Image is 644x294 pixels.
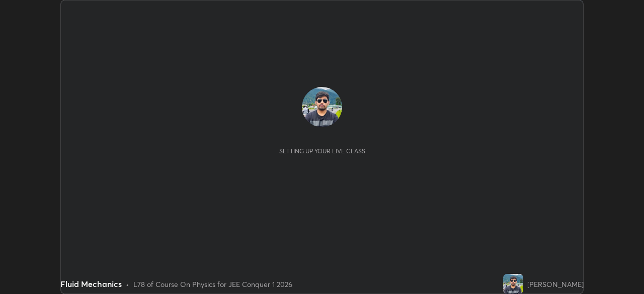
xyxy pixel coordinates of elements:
[279,147,365,155] div: Setting up your live class
[133,279,292,289] div: L78 of Course On Physics for JEE Conquer 1 2026
[60,278,122,290] div: Fluid Mechanics
[503,274,523,294] img: b94a4ccbac2546dc983eb2139155ff30.jpg
[126,279,129,289] div: •
[527,279,584,289] div: [PERSON_NAME]
[302,87,342,127] img: b94a4ccbac2546dc983eb2139155ff30.jpg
